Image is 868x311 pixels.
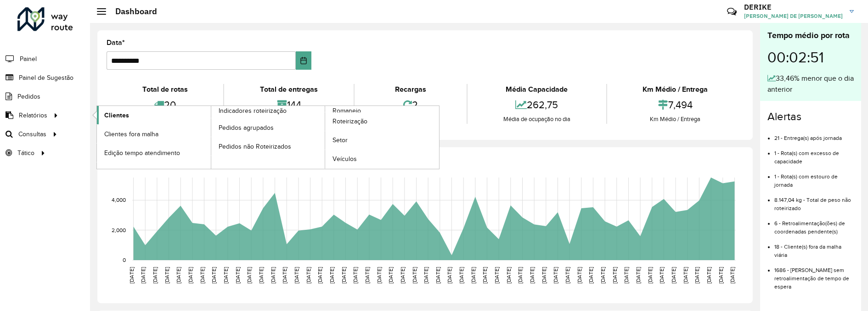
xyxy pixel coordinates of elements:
div: Tempo médio por rota [767,29,854,42]
text: [DATE] [659,267,665,283]
text: [DATE] [671,267,676,283]
text: [DATE] [175,267,181,283]
div: 2 [357,95,464,115]
span: Relatórios [19,111,47,120]
a: Veículos [325,150,439,168]
text: [DATE] [446,267,452,283]
a: Clientes [97,106,211,124]
text: 4,000 [112,197,126,203]
span: Edição tempo atendimento [104,148,180,158]
li: 8.147,04 kg - Total de peso não roteirizado [774,189,854,212]
span: Pedidos [17,92,40,101]
text: [DATE] [235,267,241,283]
div: 262,75 [470,95,603,115]
span: Setor [333,135,348,145]
text: [DATE] [293,267,299,283]
text: [DATE] [588,267,594,283]
span: Tático [17,148,34,158]
span: Indicadores roteirização [219,106,287,116]
text: [DATE] [341,267,347,283]
text: [DATE] [647,267,653,283]
text: [DATE] [164,267,170,283]
text: [DATE] [270,267,276,283]
a: Pedidos agrupados [211,118,325,137]
li: 1 - Rota(s) com excesso de capacidade [774,142,854,166]
text: [DATE] [187,267,193,283]
li: 6 - Retroalimentação(ões) de coordenadas pendente(s) [774,212,854,236]
text: [DATE] [352,267,358,283]
text: [DATE] [246,267,252,283]
text: [DATE] [506,267,512,283]
text: [DATE] [529,267,535,283]
text: [DATE] [423,267,429,283]
text: [DATE] [435,267,441,283]
div: Média Capacidade [470,84,603,95]
text: [DATE] [729,267,735,283]
text: 2,000 [112,227,126,233]
span: Pedidos agrupados [219,123,274,133]
span: Pedidos não Roteirizados [219,142,291,151]
text: [DATE] [576,267,582,283]
div: 144 [226,95,351,115]
span: Romaneio [333,106,361,116]
span: Consultas [18,129,46,139]
text: [DATE] [482,267,488,283]
text: 0 [123,257,126,263]
div: Total de entregas [226,84,351,95]
text: [DATE] [152,267,158,283]
text: [DATE] [682,267,688,283]
div: Km Médio / Entrega [609,84,741,95]
a: Pedidos não Roteirizados [211,137,325,155]
text: [DATE] [552,267,558,283]
text: [DATE] [635,267,641,283]
h3: DERIKE [744,3,843,11]
span: Clientes [104,111,129,120]
li: 21 - Entrega(s) após jornada [774,127,854,142]
text: [DATE] [411,267,417,283]
span: Painel [20,54,37,64]
div: 7,494 [609,95,741,115]
a: Romaneio [211,106,440,169]
div: Total de rotas [109,84,221,95]
span: Painel de Sugestão [19,73,73,83]
text: [DATE] [541,267,547,283]
h2: Dashboard [106,6,157,17]
a: Roteirização [325,112,439,131]
text: [DATE] [718,267,724,283]
text: [DATE] [458,267,464,283]
div: Km Médio / Entrega [609,115,741,124]
text: [DATE] [564,267,570,283]
div: 00:02:51 [767,42,854,73]
text: [DATE] [211,267,217,283]
text: [DATE] [400,267,406,283]
text: [DATE] [223,267,229,283]
text: [DATE] [376,267,382,283]
a: Setor [325,131,439,150]
text: [DATE] [600,267,606,283]
text: [DATE] [140,267,146,283]
li: 1686 - [PERSON_NAME] sem retroalimentação de tempo de espera [774,259,854,291]
text: [DATE] [494,267,500,283]
label: Data [107,37,125,48]
text: [DATE] [612,267,618,283]
text: [DATE] [706,267,712,283]
div: 33,46% menor que o dia anterior [767,73,854,95]
text: [DATE] [623,267,629,283]
text: [DATE] [470,267,476,283]
a: Contato Rápido [722,2,742,22]
li: 1 - Rota(s) com estouro de jornada [774,166,854,189]
text: [DATE] [129,267,135,283]
div: Média de ocupação no dia [470,115,603,124]
span: Roteirização [333,117,367,126]
text: [DATE] [694,267,700,283]
text: [DATE] [364,267,370,283]
span: Clientes fora malha [104,129,158,139]
div: 20 [109,95,221,115]
a: Edição tempo atendimento [97,144,211,162]
text: [DATE] [258,267,264,283]
a: Clientes fora malha [97,125,211,143]
li: 18 - Cliente(s) fora da malha viária [774,236,854,259]
text: [DATE] [388,267,394,283]
span: Veículos [333,154,357,164]
text: [DATE] [305,267,311,283]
